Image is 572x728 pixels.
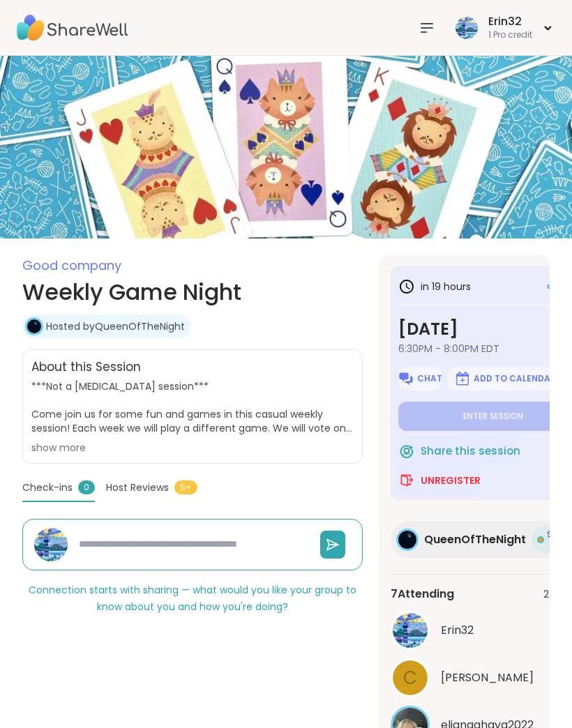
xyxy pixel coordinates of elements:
span: Check-ins [22,480,73,495]
span: Add to Calendar [474,373,556,384]
img: ShareWell Logomark [398,443,415,460]
span: Cyndy [441,669,534,686]
span: 0 [78,480,95,494]
span: Unregister [421,473,481,487]
span: Share this session [421,443,520,460]
span: ***Not a [MEDICAL_DATA] session*** Come join us for some fun and games in this casual weekly sess... [31,379,354,435]
span: Chat [417,373,442,384]
img: Erin32 [34,528,68,561]
div: Erin32 [488,14,532,29]
div: 1 Pro credit [488,29,532,41]
button: Unregister [398,466,481,495]
div: show more [31,441,354,455]
img: ShareWell Logomark [454,370,471,387]
button: Chat [398,367,442,390]
span: Host Reviews [106,480,169,495]
span: 7 Attending [391,586,454,602]
button: Add to Calendar [447,367,563,390]
span: Connection starts with sharing — what would you like your group to know about you and how you're ... [29,583,356,614]
img: ShareWell Logomark [398,472,415,489]
img: ShareWell Logomark [398,370,414,387]
span: Erin32 [441,622,474,639]
span: Enter session [463,411,523,422]
span: Super Peer [547,529,569,550]
img: ShareWell Nav Logo [17,3,128,52]
h2: About this Session [31,358,141,377]
span: Good company [22,257,121,274]
span: QueenOfTheNight [424,531,526,548]
img: Erin32 [456,17,478,39]
h3: in 19 hours [398,278,471,295]
span: 5+ [174,480,197,494]
h1: Weekly Game Night [22,275,363,309]
a: Hosted byQueenOfTheNight [46,319,185,333]
img: QueenOfTheNight [398,531,416,549]
img: Super Peer [537,536,544,543]
img: Erin32 [393,613,428,648]
span: C [403,665,417,692]
img: QueenOfTheNight [27,319,41,333]
button: Share this session [398,437,520,466]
